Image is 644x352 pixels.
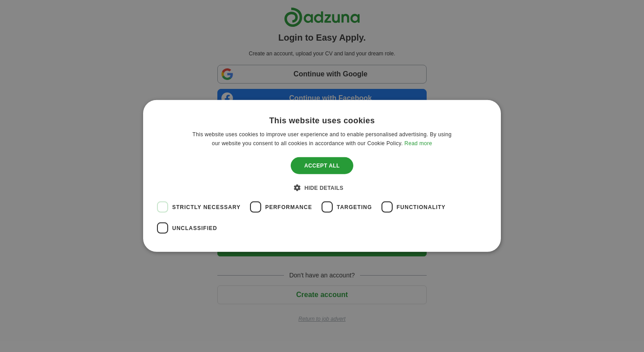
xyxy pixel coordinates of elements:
[305,185,343,191] span: Hide details
[192,131,451,147] span: This website uses cookies to improve user experience and to enable personalised advertising. By u...
[301,183,343,192] div: Hide details
[337,203,372,211] span: Targeting
[269,116,375,126] div: This website uses cookies
[172,203,241,211] span: Strictly necessary
[143,100,501,252] div: Cookie consent dialog
[291,157,353,174] div: Accept all
[265,203,312,211] span: Performance
[404,140,432,147] a: Read more, opens a new window
[172,224,217,232] span: Unclassified
[397,203,446,211] span: Functionality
